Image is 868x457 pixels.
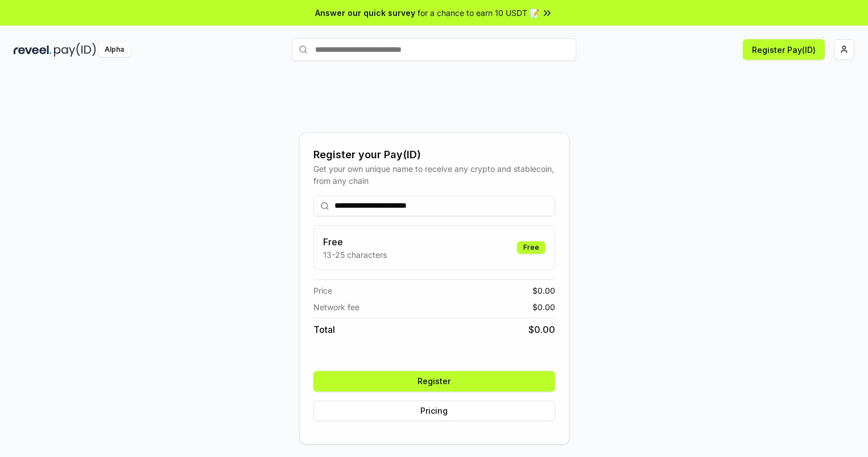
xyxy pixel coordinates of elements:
[315,7,415,19] span: Answer our quick survey
[313,371,555,392] button: Register
[528,323,555,336] span: $ 0.00
[54,43,96,57] img: pay_id
[98,43,130,57] div: Alpha
[313,147,555,163] div: Register your Pay(ID)
[418,7,539,19] span: for a chance to earn 10 USDT 📝
[313,401,555,421] button: Pricing
[313,285,332,297] span: Price
[14,43,52,57] img: reveel_dark
[313,301,359,313] span: Network fee
[323,249,387,261] p: 13-25 characters
[743,39,825,60] button: Register Pay(ID)
[517,241,545,254] div: Free
[323,235,387,249] h3: Free
[313,163,555,187] div: Get your own unique name to receive any crypto and stablecoin, from any chain
[532,285,555,297] span: $ 0.00
[532,301,555,313] span: $ 0.00
[313,323,335,336] span: Total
